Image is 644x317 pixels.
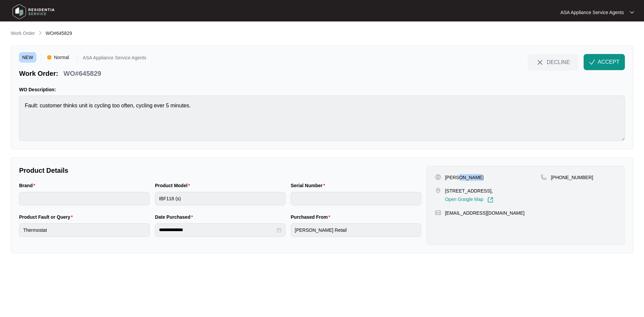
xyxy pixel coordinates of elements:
[445,197,493,203] a: Open Google Map
[528,54,578,70] button: close-IconDECLINE
[435,174,441,180] img: user-pin
[547,58,570,66] span: DECLINE
[445,188,493,194] p: [STREET_ADDRESS],
[19,182,38,189] label: Brand
[589,59,595,65] img: check-Icon
[83,55,146,62] p: ASA Appliance Service Agents
[598,58,620,66] span: ACCEPT
[19,166,421,175] p: Product Details
[9,30,36,37] a: Work Order
[291,192,421,205] input: Serial Number
[291,182,328,189] label: Serial Number
[155,182,193,189] label: Product Model
[487,197,493,203] img: Link-External
[19,52,36,62] span: NEW
[551,174,593,181] p: [PHONE_NUMBER]
[19,214,75,220] label: Product Fault or Query
[435,210,441,216] img: map-pin
[445,174,484,181] p: [PERSON_NAME]
[10,2,57,22] img: residentia service logo
[38,30,43,36] img: chevron-right
[560,9,624,16] p: ASA Appliance Service Agents
[584,54,625,70] button: check-IconACCEPT
[19,223,150,237] input: Product Fault or Query
[630,11,634,14] img: dropdown arrow
[291,214,333,220] label: Purchased From
[291,223,421,237] input: Purchased From
[435,188,441,194] img: map-pin
[63,69,101,78] p: WO#645829
[155,192,285,205] input: Product Model
[11,30,35,37] p: Work Order
[19,69,58,78] p: Work Order:
[19,192,150,205] input: Brand
[47,55,51,59] img: Vercel Logo
[445,210,525,216] p: [EMAIL_ADDRESS][DOMAIN_NAME]
[159,226,275,233] input: Date Purchased
[19,86,625,93] p: WO Description:
[536,58,544,66] img: close-Icon
[155,214,196,220] label: Date Purchased
[51,52,72,62] span: Normal
[541,174,547,180] img: map-pin
[19,96,625,141] textarea: Fault: customer thinks unit is cycling too often, cycling ever 5 minutes.
[46,31,72,36] span: WO#645829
